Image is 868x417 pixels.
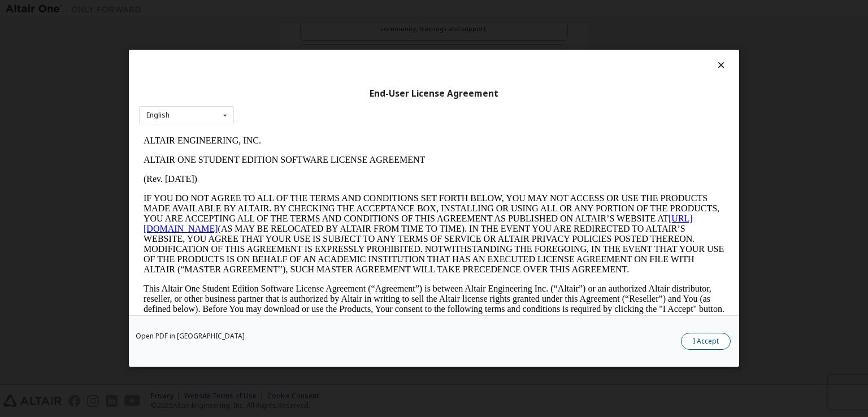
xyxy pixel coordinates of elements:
[136,333,245,340] a: Open PDF in [GEOGRAPHIC_DATA]
[5,24,585,34] p: ALTAIR ONE STUDENT EDITION SOFTWARE LICENSE AGREEMENT
[5,5,585,15] p: ALTAIR ENGINEERING, INC.
[5,153,585,193] p: This Altair One Student Edition Software License Agreement (“Agreement”) is between Altair Engine...
[681,333,731,350] button: I Accept
[146,112,170,119] div: English
[5,43,585,53] p: (Rev. [DATE])
[5,82,554,102] a: [URL][DOMAIN_NAME]
[5,62,585,144] p: IF YOU DO NOT AGREE TO ALL OF THE TERMS AND CONDITIONS SET FORTH BELOW, YOU MAY NOT ACCESS OR USE...
[139,88,729,99] div: End-User License Agreement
